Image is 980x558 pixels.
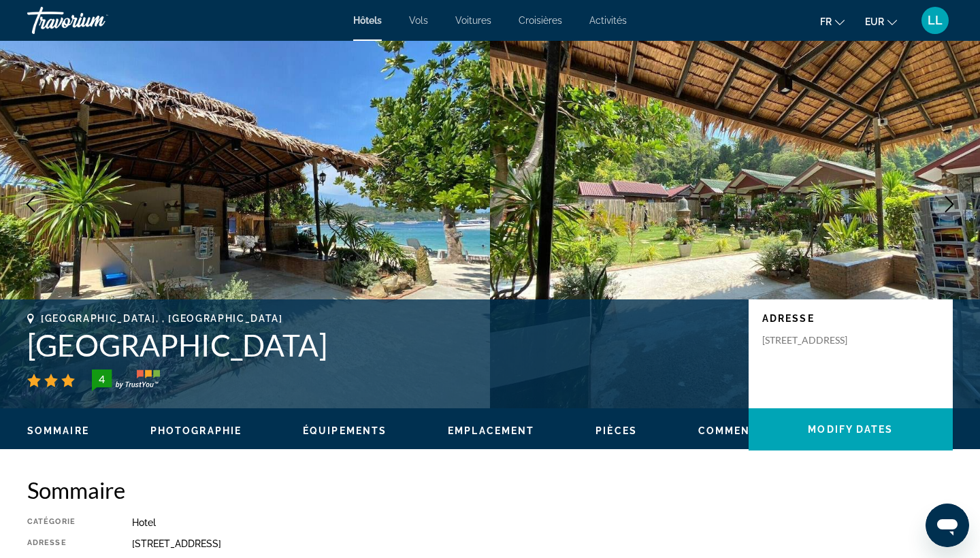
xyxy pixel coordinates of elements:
[132,538,953,549] div: [STREET_ADDRESS]
[150,425,242,436] span: Photographie
[27,425,89,436] span: Sommaire
[808,424,893,435] span: Modify Dates
[926,504,969,547] iframe: Bouton de lancement de la fenêtre de messagerie
[589,15,627,26] a: Activités
[14,187,48,221] button: Previous image
[698,425,791,437] button: Commentaires
[150,425,242,437] button: Photographie
[27,476,953,504] h2: Sommaire
[595,425,637,437] button: Pièces
[409,15,428,26] a: Vols
[27,425,89,437] button: Sommaire
[749,408,953,450] button: Modify Dates
[917,6,953,35] button: User Menu
[303,425,387,436] span: Équipements
[88,371,115,387] div: 4
[762,313,939,324] p: Adresse
[762,334,871,346] p: [STREET_ADDRESS]
[27,538,98,549] div: Adresse
[132,517,953,528] div: Hotel
[41,313,283,324] span: [GEOGRAPHIC_DATA], , [GEOGRAPHIC_DATA]
[698,425,791,436] span: Commentaires
[595,425,637,436] span: Pièces
[928,14,943,27] span: LL
[820,16,832,27] span: fr
[448,425,534,436] span: Emplacement
[519,15,562,26] a: Croisières
[27,327,735,363] h1: [GEOGRAPHIC_DATA]
[27,3,163,38] a: Travorium
[865,16,884,27] span: EUR
[92,370,160,391] img: TrustYou guest rating badge
[865,12,897,31] button: Change currency
[353,15,382,26] a: Hôtels
[932,187,966,221] button: Next image
[27,517,98,528] div: Catégorie
[448,425,534,437] button: Emplacement
[455,15,491,26] a: Voitures
[303,425,387,437] button: Équipements
[820,12,845,31] button: Change language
